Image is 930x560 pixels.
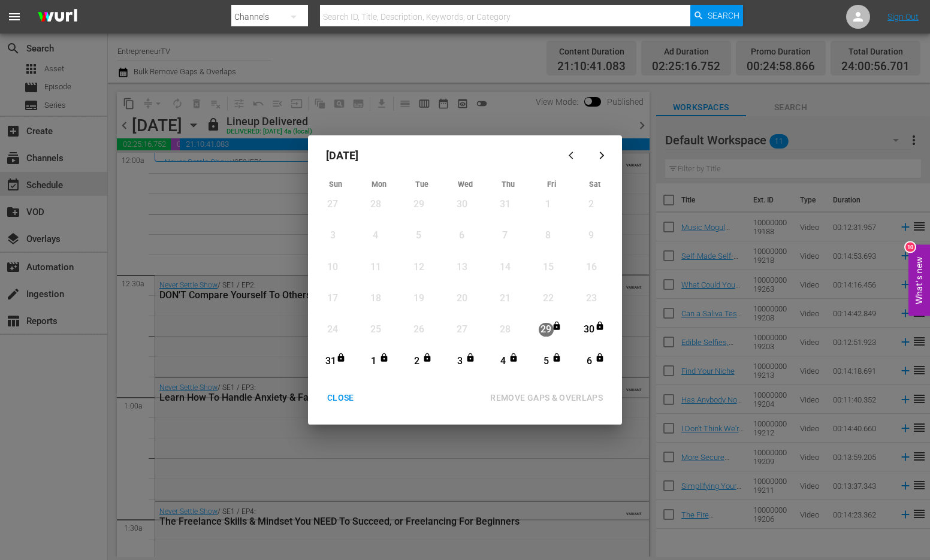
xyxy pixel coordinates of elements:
div: 22 [541,292,555,305]
div: 4 [496,355,511,368]
div: 11 [368,261,383,274]
span: Wed [458,180,473,189]
div: 1 [366,355,381,368]
div: 31 [323,355,338,368]
div: 1 [541,198,555,211]
button: Open Feedback Widget [908,244,930,316]
span: Sat [589,180,600,189]
div: Month View [314,176,616,381]
span: Search [708,5,739,26]
div: 28 [497,323,512,337]
span: Mon [372,180,387,189]
div: [DATE] [314,141,558,170]
div: 7 [497,229,512,243]
span: Thu [502,180,515,189]
div: 6 [582,355,597,368]
div: 2 [409,355,424,368]
a: Sign Out [887,12,919,22]
span: Tue [415,180,428,189]
div: 16 [584,261,599,274]
div: 5 [539,355,554,368]
div: 30 [454,198,469,211]
div: 9 [584,229,599,243]
div: 15 [541,261,555,274]
div: 23 [584,292,599,305]
div: 31 [497,198,512,211]
img: ans4CAIJ8jUAAAAAAAAAAAAAAAAAAAAAAAAgQb4GAAAAAAAAAAAAAAAAAAAAAAAAJMjXAAAAAAAAAAAAAAAAAAAAAAAAgAT5G... [29,3,86,31]
div: 27 [325,198,340,211]
div: 25 [368,323,383,337]
span: menu [7,10,22,24]
div: 10 [325,261,340,274]
div: 8 [541,229,555,243]
div: 29 [411,198,426,211]
div: 19 [411,292,426,305]
div: 27 [454,323,469,337]
div: 29 [539,323,554,337]
button: CLOSE [313,387,369,409]
div: CLOSE [318,391,364,405]
div: 12 [411,261,426,274]
div: 18 [368,292,383,305]
div: 5 [411,229,426,243]
div: 17 [325,292,340,305]
span: Sun [329,180,342,189]
div: 3 [452,355,467,368]
div: 10 [905,242,915,252]
div: 14 [497,261,512,274]
div: 6 [454,229,469,243]
div: 2 [584,198,599,211]
span: Fri [547,180,556,189]
div: 26 [411,323,426,337]
div: 24 [325,323,340,337]
div: 4 [368,229,383,243]
div: 3 [325,229,340,243]
div: 21 [497,292,512,305]
div: 30 [582,323,597,337]
div: 28 [368,198,383,211]
div: 13 [454,261,469,274]
div: 20 [454,292,469,305]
